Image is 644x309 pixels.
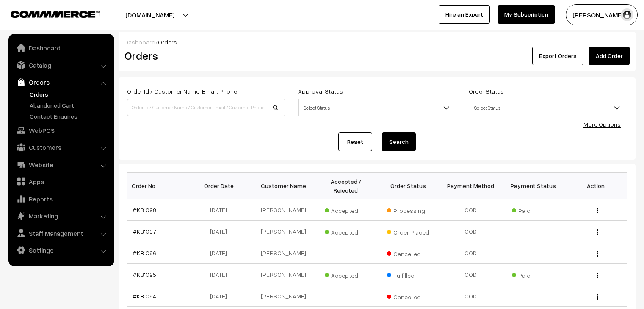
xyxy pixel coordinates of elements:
img: user [621,8,633,21]
td: [DATE] [190,221,252,242]
a: Catalog [11,58,111,73]
td: COD [439,221,502,242]
td: COD [439,242,502,264]
label: Order Id / Customer Name, Email, Phone [127,87,237,96]
a: Reports [11,191,111,207]
td: [DATE] [190,264,252,285]
td: [DATE] [190,242,252,264]
span: Fulfilled [387,269,429,280]
a: More Options [583,121,621,128]
a: Apps [11,174,111,189]
td: COD [439,199,502,221]
span: Paid [512,269,554,280]
th: Order No [127,173,190,199]
img: Menu [597,208,598,213]
span: Orders [158,39,177,46]
a: #KB1097 [133,228,156,235]
th: Action [564,173,627,199]
span: Cancelled [387,290,429,301]
a: COMMMERCE [11,8,85,19]
span: Accepted [325,269,367,280]
a: #KB1094 [133,292,156,300]
th: Accepted / Rejected [315,173,377,199]
span: Accepted [325,226,367,237]
a: #KB1096 [133,249,156,257]
td: - [502,285,565,307]
th: Payment Method [439,173,502,199]
td: - [502,221,565,242]
td: - [315,242,377,264]
img: Menu [597,229,598,235]
a: Marketing [11,208,111,223]
td: - [502,242,565,264]
span: Order Placed [387,226,429,237]
a: Settings [11,243,111,258]
img: COMMMERCE [11,11,100,17]
span: Accepted [325,204,367,215]
a: My Subscription [498,5,555,24]
a: Customers [11,140,111,155]
th: Order Date [190,173,252,199]
span: Cancelled [387,247,429,258]
a: Hire an Expert [439,5,490,24]
input: Order Id / Customer Name / Customer Email / Customer Phone [127,99,285,116]
a: Contact Enquires [28,112,111,121]
td: [DATE] [190,285,252,307]
label: Order Status [469,87,504,96]
th: Order Status [377,173,440,199]
img: Menu [597,251,598,257]
td: [PERSON_NAME] [252,264,315,285]
td: [PERSON_NAME] [252,285,315,307]
span: Select Status [299,100,456,115]
div: / [124,38,630,47]
a: #KB1098 [133,206,156,213]
button: [DOMAIN_NAME] [96,4,204,25]
th: Customer Name [252,173,315,199]
a: #KB1095 [133,271,156,278]
img: Menu [597,273,598,278]
a: Abandoned Cart [28,101,111,110]
a: Orders [28,90,111,99]
img: Menu [597,294,598,300]
td: COD [439,264,502,285]
span: Select Status [298,99,456,116]
button: Search [382,132,416,151]
span: Select Status [469,100,627,115]
a: Add Order [589,47,630,65]
a: Dashboard [124,39,155,46]
a: Staff Management [11,226,111,241]
button: [PERSON_NAME]… [566,4,638,25]
td: [PERSON_NAME] [252,199,315,221]
td: [PERSON_NAME] [252,242,315,264]
span: Paid [512,204,554,215]
h2: Orders [124,49,285,62]
td: [DATE] [190,199,252,221]
td: - [315,285,377,307]
button: Export Orders [532,47,583,65]
td: [PERSON_NAME] [252,221,315,242]
th: Payment Status [502,173,565,199]
span: Select Status [469,99,627,116]
span: Processing [387,204,429,215]
label: Approval Status [298,87,343,96]
a: WebPOS [11,123,111,138]
a: Dashboard [11,40,111,55]
a: Orders [11,74,111,90]
td: COD [439,285,502,307]
a: Website [11,157,111,172]
a: Reset [338,132,372,151]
